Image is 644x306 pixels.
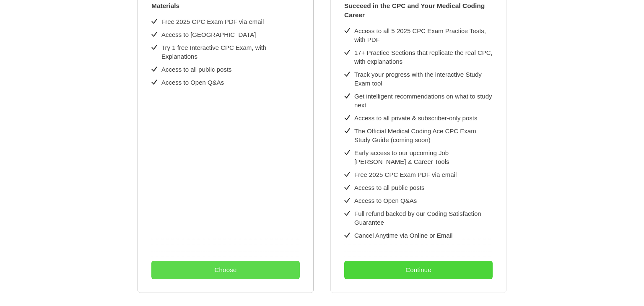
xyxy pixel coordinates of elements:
[161,65,232,74] div: Access to all public posts
[161,78,224,87] div: Access to Open Q&As
[344,261,493,279] button: Continue
[354,26,493,44] div: Access to all 5 2025 CPC Exam Practice Tests, with PDF
[354,183,425,192] div: Access to all public posts
[354,114,477,122] div: Access to all private & subscriber-only posts
[354,70,493,88] div: Track your progress with the interactive Study Exam tool
[161,43,300,61] div: Try 1 free Interactive CPC Exam, with Explanations
[354,209,493,227] div: Full refund backed by our Coding Satisfaction Guarantee
[161,17,264,26] div: Free 2025 CPC Exam PDF via email
[354,148,493,166] div: Early access to our upcoming Job [PERSON_NAME] & Career Tools
[354,231,452,240] div: Cancel Anytime via Online or Email
[354,127,493,144] div: The Official Medical Coding Ace CPC Exam Study Guide (coming soon)
[151,261,300,279] button: Choose
[354,48,493,66] div: 17+ Practice Sections that replicate the real CPC, with explanations
[354,92,493,109] div: Get intelligent recommendations on what to study next
[354,196,417,205] div: Access to Open Q&As
[354,170,457,179] div: Free 2025 CPC Exam PDF via email
[161,30,256,39] div: Access to [GEOGRAPHIC_DATA]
